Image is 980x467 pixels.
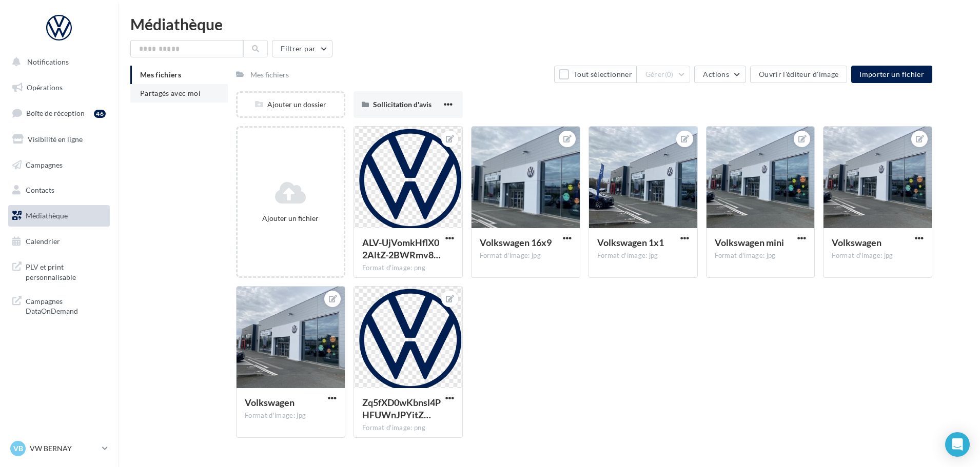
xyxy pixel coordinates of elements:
span: Médiathèque [26,211,68,220]
span: VB [13,443,23,454]
div: Ajouter un fichier [242,213,340,224]
a: Calendrier [6,231,112,252]
span: Notifications [27,57,69,66]
a: Campagnes [6,154,112,176]
div: 46 [94,110,106,118]
div: Mes fichiers [250,70,289,80]
button: Tout sélectionner [554,66,636,83]
div: Format d'image: png [362,423,454,433]
span: Actions [703,70,729,78]
a: Contacts [6,179,112,201]
a: PLV et print personnalisable [6,256,112,286]
a: Opérations [6,77,112,98]
span: Sollicitation d'avis [373,100,432,109]
div: Ajouter un dossier [238,99,344,110]
div: Format d'image: jpg [715,251,807,260]
button: Gérer(0) [637,66,691,83]
a: Boîte de réception46 [6,102,112,124]
div: Format d'image: jpg [245,411,337,420]
span: Importer un fichier [859,70,924,78]
span: Volkswagen [245,397,295,408]
p: VW BERNAY [30,443,98,454]
span: Calendrier [26,237,60,246]
button: Ouvrir l'éditeur d'image [750,66,847,83]
span: Volkswagen 1x1 [597,237,664,248]
span: PLV et print personnalisable [26,260,106,282]
div: Format d'image: jpg [597,251,689,260]
button: Importer un fichier [851,66,932,83]
div: Format d'image: png [362,263,454,273]
a: Médiathèque [6,205,112,227]
span: Volkswagen 16x9 [480,237,552,248]
div: Open Intercom Messenger [945,432,970,457]
span: (0) [665,70,674,78]
div: Format d'image: jpg [480,251,572,260]
button: Filtrer par [272,40,332,57]
a: Campagnes DataOnDemand [6,290,112,320]
button: Actions [694,66,746,83]
button: Notifications [6,51,108,73]
span: Contacts [26,186,54,194]
span: Opérations [27,83,63,92]
span: ALV-UjVomkHflX02AltZ-2BWRmv80AveAUEtBt-3gd3G7FYu1skd269n [362,237,441,260]
a: VB VW BERNAY [8,439,110,458]
div: Format d'image: jpg [832,251,924,260]
span: Campagnes [26,160,63,169]
span: Volkswagen mini [715,237,784,248]
span: Mes fichiers [140,70,181,79]
span: Volkswagen [832,237,881,248]
span: Visibilité en ligne [28,135,83,144]
span: Campagnes DataOnDemand [26,294,106,316]
span: Boîte de réception [26,109,85,117]
span: Partagés avec moi [140,89,201,97]
a: Visibilité en ligne [6,129,112,150]
div: Médiathèque [130,16,968,32]
span: Zq5fXD0wKbnsl4PHFUWnJPYitZ8rW6KgqhUH0B196m6Jl-lr61PflsD9BnzvuFjsgnkteNVRdnlRezd0=s0 [362,397,441,420]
